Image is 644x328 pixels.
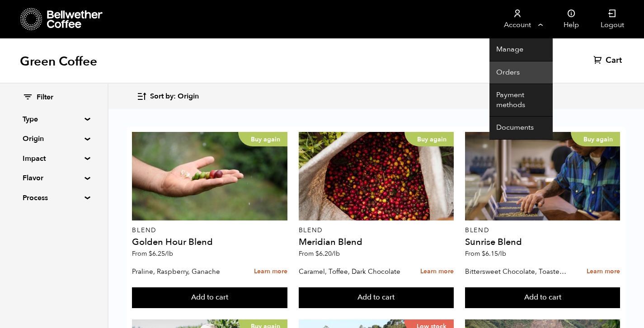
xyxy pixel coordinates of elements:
[238,132,287,146] p: Buy again
[132,287,287,308] button: Add to cart
[23,173,85,183] summary: Flavor
[332,249,340,258] span: /lb
[489,84,553,117] a: Payment methods
[132,227,287,234] p: Blend
[489,38,553,61] a: Manage
[465,132,620,220] a: Buy again
[571,132,620,146] p: Buy again
[482,249,485,258] span: $
[465,287,620,308] button: Add to cart
[465,227,620,234] p: Blend
[489,61,553,84] a: Orders
[149,249,152,258] span: $
[23,133,85,144] summary: Origin
[149,249,173,258] bdi: 6.25
[132,265,238,278] p: Praline, Raspberry, Ganache
[420,262,454,281] a: Learn more
[299,227,454,234] p: Blend
[465,249,506,258] span: From
[254,262,287,281] a: Learn more
[136,86,199,107] button: Sort by: Origin
[299,287,454,308] button: Add to cart
[299,132,454,220] a: Buy again
[315,249,340,258] bdi: 6.20
[132,238,287,247] h4: Golden Hour Blend
[593,55,624,66] a: Cart
[23,192,85,203] summary: Process
[23,153,85,164] summary: Impact
[299,249,340,258] span: From
[465,238,620,247] h4: Sunrise Blend
[315,249,319,258] span: $
[132,132,287,220] a: Buy again
[404,132,454,146] p: Buy again
[23,114,85,125] summary: Type
[37,93,53,103] span: Filter
[165,249,173,258] span: /lb
[587,262,620,281] a: Learn more
[465,265,571,278] p: Bittersweet Chocolate, Toasted Marshmallow, Candied Orange, Praline
[299,265,404,278] p: Caramel, Toffee, Dark Chocolate
[20,53,97,70] h1: Green Coffee
[489,117,553,140] a: Documents
[482,249,506,258] bdi: 6.15
[132,249,173,258] span: From
[299,238,454,247] h4: Meridian Blend
[606,55,622,66] span: Cart
[498,249,506,258] span: /lb
[150,92,199,102] span: Sort by: Origin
